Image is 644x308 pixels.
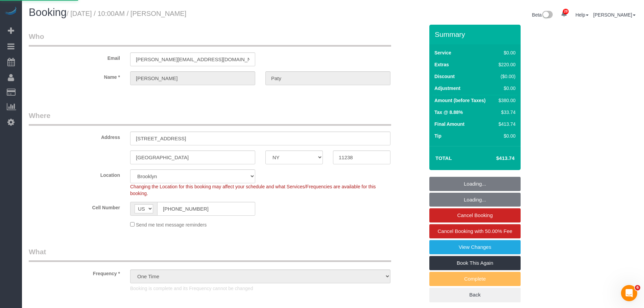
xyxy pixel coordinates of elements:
[496,133,516,139] div: $0.00
[265,71,390,85] input: Last Name
[496,61,516,68] div: $220.00
[24,202,125,211] label: Cell Number
[438,228,512,234] span: Cancel Booking with 50.00% Fee
[429,240,521,254] a: View Changes
[593,12,636,18] a: [PERSON_NAME]
[429,288,521,302] a: Back
[130,150,255,164] input: City
[542,11,553,20] img: New interface
[429,256,521,270] a: Book This Again
[621,285,637,301] iframe: Intercom live chat
[29,111,391,126] legend: Where
[496,109,516,116] div: $33.74
[496,73,516,80] div: ($0.00)
[429,208,521,222] a: Cancel Booking
[496,97,516,104] div: $380.00
[130,285,390,292] p: Booking is complete and its Frequency cannot be changed
[435,30,517,38] h3: Summary
[434,49,451,56] label: Service
[563,9,569,14] span: 28
[130,71,255,85] input: First Name
[476,156,515,161] h4: $413.74
[434,133,442,139] label: Tip
[434,109,463,116] label: Tax @ 8.88%
[24,132,125,141] label: Address
[136,222,207,228] span: Send me text message reminders
[4,7,18,16] img: Automaid Logo
[24,268,125,277] label: Frequency *
[496,49,516,56] div: $0.00
[434,121,464,127] label: Final Amount
[157,202,255,216] input: Cell Number
[575,12,589,18] a: Help
[429,224,521,238] a: Cancel Booking with 50.00% Fee
[532,12,553,18] a: Beta
[29,6,67,18] span: Booking
[496,85,516,92] div: $0.00
[434,85,460,92] label: Adjustment
[333,150,390,164] input: Zip Code
[130,52,255,66] input: Email
[635,285,640,290] span: 6
[434,97,485,104] label: Amount (before Taxes)
[24,71,125,80] label: Name *
[67,10,186,17] small: / [DATE] / 10:00AM / [PERSON_NAME]
[496,121,516,127] div: $413.74
[557,7,571,22] a: 28
[29,247,391,262] legend: What
[435,155,452,161] strong: Total
[24,169,125,179] label: Location
[24,52,125,62] label: Email
[434,61,449,68] label: Extras
[434,73,455,80] label: Discount
[130,184,376,196] span: Changing the Location for this booking may affect your schedule and what Services/Frequencies are...
[29,31,391,47] legend: Who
